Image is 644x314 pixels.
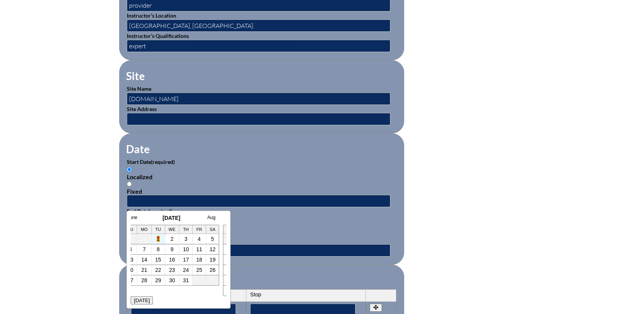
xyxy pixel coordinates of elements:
a: 29 [155,277,161,283]
label: Site Address [127,106,157,112]
th: We [165,225,180,234]
a: 7 [143,246,146,252]
a: 19 [210,257,216,263]
a: 23 [169,267,175,273]
a: 16 [169,257,175,263]
div: Fixed [127,237,397,244]
legend: Periods [125,274,164,287]
div: Localized [127,173,397,180]
a: 14 [141,257,147,263]
label: Start Date [127,159,175,165]
legend: Date [125,142,151,155]
a: June [127,215,137,220]
a: 25 [196,267,202,273]
a: 26 [210,267,216,273]
a: Aug [207,215,215,220]
a: 18 [196,257,202,263]
button: [DATE] [131,296,153,304]
h3: [DATE] [123,215,219,221]
a: 2 [170,236,174,242]
a: 11 [196,246,202,252]
a: 17 [183,257,189,263]
a: 21 [141,267,147,273]
a: 31 [183,277,189,283]
a: 10 [183,246,189,252]
label: Site Name [127,85,151,92]
a: 12 [210,246,216,252]
th: Su [223,225,237,234]
a: 22 [155,267,161,273]
label: Instructor’s Location [127,12,176,19]
th: Stop [246,289,366,302]
a: 30 [169,277,175,283]
th: Su [124,225,137,234]
span: (required) [151,159,175,165]
a: 5 [211,236,214,242]
th: Th [179,225,193,234]
th: Mo [137,225,152,234]
div: Localized [127,222,397,230]
label: Instructor’s Qualifications [127,33,189,39]
label: End Date [127,208,172,214]
a: 4 [198,236,201,242]
a: 3 [184,236,187,242]
a: 24 [183,267,189,273]
th: Sa [206,225,219,234]
th: Tu [152,225,165,234]
a: 8 [157,246,160,252]
span: (required) [148,208,172,214]
a: 9 [170,246,174,252]
input: Fixed [127,182,132,186]
th: Fr [193,225,206,234]
legend: Site [125,69,146,82]
a: 28 [141,277,147,283]
input: Localized [127,167,132,172]
div: Fixed [127,188,397,195]
a: 1 [157,236,160,242]
h3: [DATE] [223,215,319,221]
a: 15 [155,257,161,263]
